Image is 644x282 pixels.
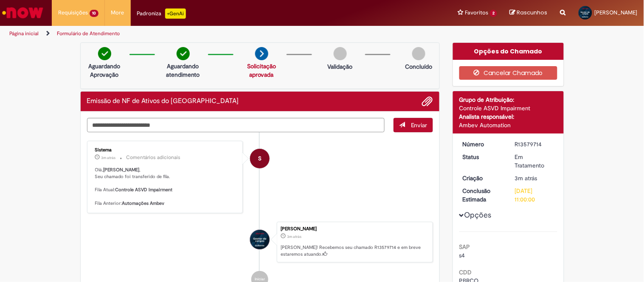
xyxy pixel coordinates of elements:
div: R13579714 [515,140,554,148]
img: img-circle-grey.png [334,47,347,60]
dt: Conclusão Estimada [456,187,509,204]
div: 30/09/2025 08:30:21 [515,174,554,182]
div: Grupo de Atribuição: [459,95,557,104]
button: Adicionar anexos [422,96,433,107]
b: SAP [459,243,470,251]
div: Sistema [95,148,236,153]
h2: Emissão de NF de Ativos do ASVD Histórico de tíquete [87,98,239,105]
a: Página inicial [9,30,39,37]
p: Aguardando Aprovação [84,62,125,79]
span: 2 [490,10,497,17]
img: check-circle-green.png [177,47,190,60]
div: Opções do Chamado [453,43,564,60]
b: Controle ASVD Impairment [115,187,173,193]
span: 3m atrás [101,155,116,160]
button: Enviar [394,118,433,132]
span: 3m atrás [515,174,537,182]
div: Controle ASVD Impairment [459,104,557,112]
time: 30/09/2025 08:30:21 [515,174,537,182]
img: ServiceNow [1,4,45,21]
div: [PERSON_NAME] [281,226,428,232]
dt: Número [456,140,509,148]
img: img-circle-grey.png [412,47,425,60]
span: Rascunhos [517,8,548,17]
div: Guilherme Neves Ignacio [250,230,270,249]
time: 30/09/2025 08:30:25 [101,155,116,160]
div: Ambev Automation [459,121,557,129]
p: Aguardando atendimento [163,62,204,79]
p: Olá, , Seu chamado foi transferido de fila. Fila Atual: Fila Anterior: [95,167,236,207]
textarea: Digite sua mensagem aqui... [87,118,385,132]
button: Cancelar Chamado [459,66,557,80]
img: arrow-next.png [255,47,268,60]
p: +GenAi [165,8,186,19]
div: Padroniza [137,8,186,19]
a: Solicitação aprovada [247,62,276,78]
div: [DATE] 11:00:00 [515,187,554,204]
div: Analista responsável: [459,112,557,121]
time: 30/09/2025 08:30:21 [287,234,301,239]
span: More [111,8,124,17]
span: 10 [90,10,98,17]
span: Favoritos [465,8,488,17]
p: [PERSON_NAME]! Recebemos seu chamado R13579714 e em breve estaremos atuando. [281,244,428,257]
span: Requisições [58,8,88,17]
b: Automações Ambev [122,200,165,207]
p: Concluído [405,62,432,71]
li: Guilherme Neves Ignacio [87,222,433,262]
div: System [250,149,270,168]
span: [PERSON_NAME] [595,9,638,16]
dt: Status [456,153,509,161]
span: S [258,148,262,169]
span: 3m atrás [287,234,301,239]
small: Comentários adicionais [127,154,181,161]
span: s4 [459,251,465,259]
a: Rascunhos [510,9,548,17]
p: Validação [328,62,353,71]
a: Formulário de Atendimento [57,30,120,37]
b: [PERSON_NAME] [104,167,140,173]
img: check-circle-green.png [98,47,111,60]
b: CDD [459,268,472,276]
ul: Trilhas de página [6,26,423,42]
dt: Criação [456,174,509,182]
span: Enviar [411,121,427,129]
div: Em Tratamento [515,153,554,170]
